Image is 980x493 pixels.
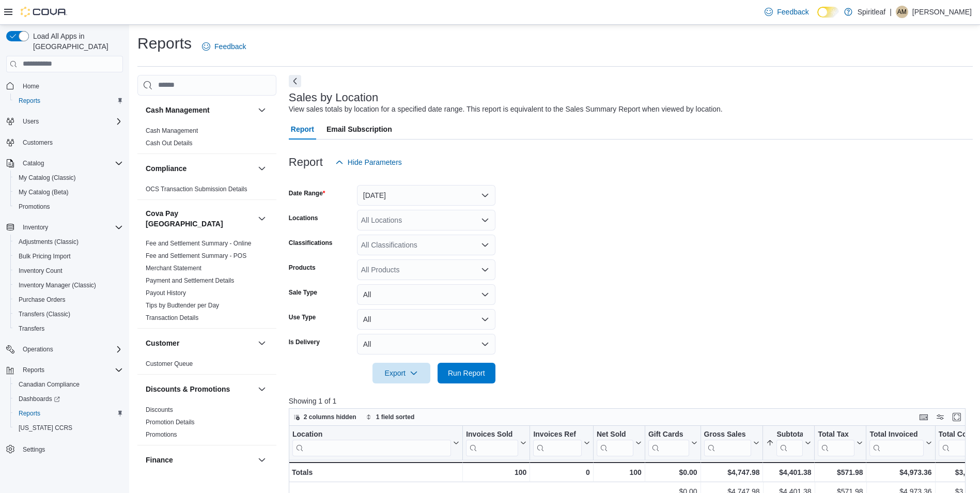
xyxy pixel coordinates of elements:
[10,392,127,406] a: Dashboards
[19,443,49,456] a: Settings
[19,325,44,333] span: Transfers
[256,383,268,395] button: Discounts & Promotions
[438,363,495,383] button: Run Report
[146,302,219,309] a: Tips by Budtender per Day
[137,358,276,374] div: Customer
[146,419,195,426] a: Promotion Details
[6,74,123,484] nav: Complex example
[817,7,839,18] input: Dark Mode
[19,203,50,211] span: Promotions
[648,466,697,479] div: $0.00
[256,104,268,116] button: Cash Management
[19,409,40,418] span: Reports
[146,338,254,348] button: Customer
[146,105,254,115] button: Cash Management
[14,172,80,184] a: My Catalog (Classic)
[23,345,53,353] span: Operations
[19,188,69,196] span: My Catalog (Beta)
[760,2,813,22] a: Feedback
[357,334,495,355] button: All
[2,156,127,171] button: Catalog
[14,250,75,263] a: Bulk Pricing Import
[362,411,419,423] button: 1 field sorted
[533,429,589,456] button: Invoices Ref
[146,163,186,174] h3: Compliance
[818,429,854,439] div: Total Tax
[289,396,973,406] p: Showing 1 of 1
[466,429,526,456] button: Invoices Sold
[19,364,123,376] span: Reports
[289,104,723,115] div: View sales totals by location for a specified date range. This report is equivalent to the Sales ...
[146,314,198,321] a: Transaction Details
[14,236,83,248] a: Adjustments (Classic)
[10,185,127,199] button: My Catalog (Beta)
[14,308,74,320] a: Transfers (Classic)
[19,364,49,376] button: Reports
[533,466,589,479] div: 0
[14,95,123,107] span: Reports
[14,186,123,198] span: My Catalog (Beta)
[19,97,40,105] span: Reports
[19,310,70,318] span: Transfers (Classic)
[372,363,430,383] button: Export
[357,185,495,206] button: [DATE]
[137,33,192,54] h1: Reports
[146,301,219,310] span: Tips by Budtender per Day
[146,208,254,229] button: Cova Pay [GEOGRAPHIC_DATA]
[357,284,495,305] button: All
[379,363,424,383] span: Export
[2,220,127,235] button: Inventory
[146,127,198,135] span: Cash Management
[331,152,406,173] button: Hide Parameters
[14,294,70,306] a: Purchase Orders
[704,429,751,439] div: Gross Sales
[289,338,320,346] label: Is Delivery
[10,307,127,321] button: Transfers (Classic)
[2,79,127,94] button: Home
[818,429,854,456] div: Total Tax
[10,421,127,435] button: [US_STATE] CCRS
[146,430,177,439] span: Promotions
[912,6,972,18] p: [PERSON_NAME]
[10,249,127,264] button: Bulk Pricing Import
[19,296,66,304] span: Purchase Orders
[10,292,127,307] button: Purchase Orders
[137,237,276,328] div: Cova Pay [GEOGRAPHIC_DATA]
[951,411,963,423] button: Enter fullscreen
[289,288,317,297] label: Sale Type
[146,406,173,413] a: Discounts
[869,466,931,479] div: $4,973.36
[146,277,234,284] a: Payment and Settlement Details
[146,384,254,394] button: Discounts & Promotions
[890,6,892,18] p: |
[14,236,123,248] span: Adjustments (Classic)
[19,221,52,234] button: Inventory
[146,240,252,247] a: Fee and Settlement Summary - Online
[14,378,84,391] a: Canadian Compliance
[19,343,57,356] button: Operations
[869,429,923,456] div: Total Invoiced
[481,216,489,224] button: Open list of options
[146,264,201,272] span: Merchant Statement
[14,95,44,107] a: Reports
[466,466,526,479] div: 100
[292,429,451,439] div: Location
[897,6,907,18] span: AM
[10,171,127,185] button: My Catalog (Classic)
[291,119,314,140] span: Report
[2,342,127,357] button: Operations
[10,321,127,336] button: Transfers
[938,429,978,456] div: Total Cost
[938,429,978,439] div: Total Cost
[289,264,316,272] label: Products
[376,413,415,421] span: 1 field sorted
[777,7,808,17] span: Feedback
[648,429,689,456] div: Gift Card Sales
[14,422,76,434] a: [US_STATE] CCRS
[466,429,518,439] div: Invoices Sold
[19,238,79,246] span: Adjustments (Classic)
[256,454,268,466] button: Finance
[289,313,316,321] label: Use Type
[348,157,402,167] span: Hide Parameters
